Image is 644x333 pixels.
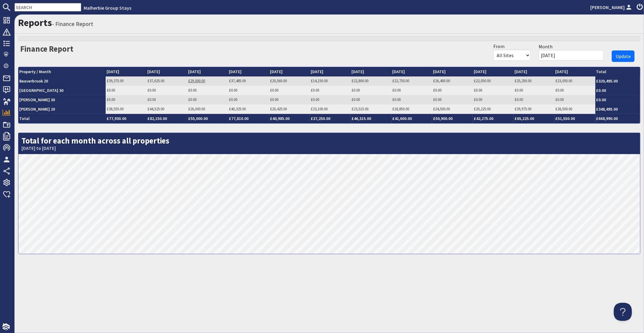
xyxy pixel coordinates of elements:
label: From [493,43,505,50]
a: [PERSON_NAME] 30 [19,97,55,102]
a: £39,375.00 [107,78,123,83]
a: £0.00 [188,88,197,93]
a: £20,225.00 [474,106,491,112]
input: SEARCH [14,3,81,11]
a: £0.00 [474,97,482,102]
a: £25,250.00 [514,78,531,83]
a: £0.00 [392,88,401,93]
a: £38,555.00 [107,106,123,112]
a: £29,000.00 [188,78,205,83]
span: Update [616,53,631,59]
a: [GEOGRAPHIC_DATA] 30 [19,88,63,93]
a: £0.00 [147,88,156,93]
a: £20,425.00 [270,106,287,112]
a: £14,150.00 [311,78,328,83]
a: £0.00 [229,88,238,93]
a: £23,050.00 [555,78,572,83]
th: £668,990.00 [595,114,640,123]
h2: Finance Report [20,42,73,54]
a: £39,975.00 [514,106,531,112]
a: £0.00 [351,97,360,102]
img: staytech_i_w-64f4e8e9ee0a9c174fd5317b4b171b261742d2d393467e5bdba4413f4f884c10.svg [2,323,10,331]
small: - Finance Report [52,20,93,27]
th: [DATE] [310,67,351,76]
th: Total [595,67,640,76]
a: £0.00 [433,97,441,102]
a: £0.00 [514,97,523,102]
th: £42,275.00 [473,114,514,123]
a: £0.00 [514,88,523,93]
a: £24,500.00 [433,106,450,112]
a: £0.00 [474,88,482,93]
th: Total [18,114,106,123]
a: £0.00 [147,97,156,102]
th: [DATE] [554,67,595,76]
h2: Total for each month across all properties [18,133,640,154]
a: £0.00 [351,88,360,93]
th: £46,315.00 [351,114,391,123]
a: £23,515.00 [351,106,368,112]
a: £26,000.00 [188,106,205,112]
a: £22,050.00 [474,78,491,83]
th: £40,985.00 [269,114,310,123]
label: Month [539,43,553,50]
a: £0.00 [229,97,238,102]
a: £23,100.00 [311,106,328,112]
a: £18,850.00 [392,106,409,112]
a: £0.00 [107,97,115,102]
th: £65,225.00 [514,114,554,123]
th: £41,600.00 [391,114,432,123]
th: [DATE] [351,67,391,76]
a: £0.00 [270,97,278,102]
a: Malherbie Group Stays [84,5,131,11]
a: £0.00 [555,88,564,93]
th: £320,495.00 [595,76,640,86]
th: [DATE] [432,67,473,76]
th: Property / Month [18,67,106,76]
a: £44,525.00 [147,106,164,112]
a: £20,560.00 [270,78,287,83]
th: £77,930.00 [106,114,146,123]
th: £82,150.00 [146,114,187,123]
th: [DATE] [514,67,554,76]
th: [DATE] [228,67,269,76]
th: [DATE] [391,67,432,76]
th: £55,000.00 [187,114,228,123]
a: £37,625.00 [147,78,164,83]
th: [DATE] [187,67,228,76]
a: £0.00 [270,88,278,93]
a: £40,325.00 [229,106,246,112]
th: £50,900.00 [432,114,473,123]
a: [PERSON_NAME] [590,4,633,11]
a: £26,400.00 [433,78,450,83]
th: [DATE] [106,67,146,76]
th: £0.00 [595,95,640,105]
a: £0.00 [311,88,319,93]
a: £37,485.00 [229,78,246,83]
iframe: Toggle Customer Support [614,303,632,321]
a: £0.00 [392,97,401,102]
th: £51,550.00 [554,114,595,123]
a: Reports [18,17,52,29]
th: £348,495.00 [595,105,640,114]
small: [DATE] to [DATE] [21,145,637,151]
th: £37,250.00 [310,114,351,123]
th: [DATE] [473,67,514,76]
a: £0.00 [188,97,197,102]
th: [DATE] [269,67,310,76]
th: [DATE] [146,67,187,76]
a: [PERSON_NAME] 20 [19,106,55,112]
a: £0.00 [433,88,441,93]
a: Beaverbrook 20 [19,78,48,84]
input: Start Day [539,50,604,60]
button: Update [612,50,635,62]
th: £77,810.00 [228,114,269,123]
a: £0.00 [107,88,115,93]
a: £0.00 [555,97,564,102]
a: £0.00 [311,97,319,102]
a: £22,750.00 [392,78,409,83]
a: £28,500.00 [555,106,572,112]
th: £0.00 [595,86,640,95]
a: £22,800.00 [351,78,368,83]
